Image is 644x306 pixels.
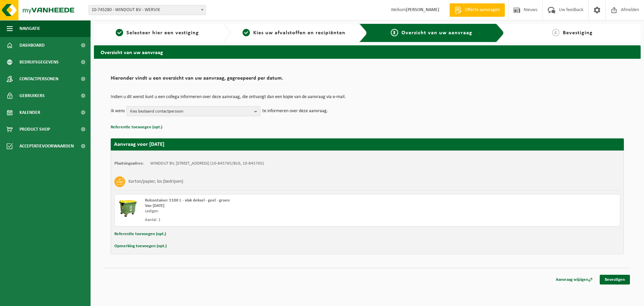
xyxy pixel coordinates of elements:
button: Opmerking toevoegen (opt.) [114,242,167,251]
span: Acceptatievoorwaarden [19,138,74,155]
div: Aantal: 1 [145,217,394,223]
div: Ledigen [145,209,394,214]
span: 1 [116,29,123,36]
span: Bevestiging [563,30,593,36]
a: Aanvraag wijzigen [551,275,598,285]
span: Kalender [19,104,40,121]
td: WINDOUT BV, [STREET_ADDRESS] (10-845765/BUS, 10-845765) [150,161,264,166]
h3: Karton/papier, los (bedrijven) [128,176,183,187]
span: Offerte aanvragen [463,7,501,13]
span: 3 [391,29,398,36]
span: Dashboard [19,37,45,54]
strong: Van [DATE] [145,204,164,208]
button: Referentie toevoegen (opt.) [114,230,166,238]
span: Bedrijfsgegevens [19,54,59,71]
h2: Hieronder vindt u een overzicht van uw aanvraag, gegroepeerd per datum. [111,76,624,85]
span: 10-745280 - WINDOUT BV - WERVIK [89,5,206,15]
button: Kies bestaand contactpersoon [126,106,261,116]
span: Product Shop [19,121,50,138]
span: 4 [552,29,559,36]
p: Indien u dit wenst kunt u een collega informeren over deze aanvraag, die ontvangt dan een kopie v... [111,95,624,99]
span: 10-745280 - WINDOUT BV - WERVIK [89,5,206,15]
button: Referentie toevoegen (opt.) [111,123,162,132]
p: te informeren over deze aanvraag. [262,106,328,116]
h2: Overzicht van uw aanvraag [94,45,641,58]
a: 2Kies uw afvalstoffen en recipiënten [234,29,354,37]
a: 1Selecteer hier een vestiging [97,29,217,37]
p: Ik wens [111,106,125,116]
span: Gebruikers [19,87,45,104]
span: Navigatie [19,20,40,37]
a: Offerte aanvragen [449,3,505,17]
span: Contactpersonen [19,71,58,87]
a: Bevestigen [600,275,630,285]
span: 2 [243,29,250,36]
span: Rolcontainer 1100 L - vlak deksel - geel - groen [145,198,230,203]
span: Overzicht van uw aanvraag [401,30,472,36]
strong: [PERSON_NAME] [406,7,439,12]
span: Kies bestaand contactpersoon [130,106,252,117]
span: Selecteer hier een vestiging [126,30,199,36]
strong: Plaatsingsadres: [114,161,144,166]
strong: Aanvraag voor [DATE] [114,142,164,147]
span: Kies uw afvalstoffen en recipiënten [253,30,345,36]
img: WB-1100-HPE-GN-50.png [118,198,138,218]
